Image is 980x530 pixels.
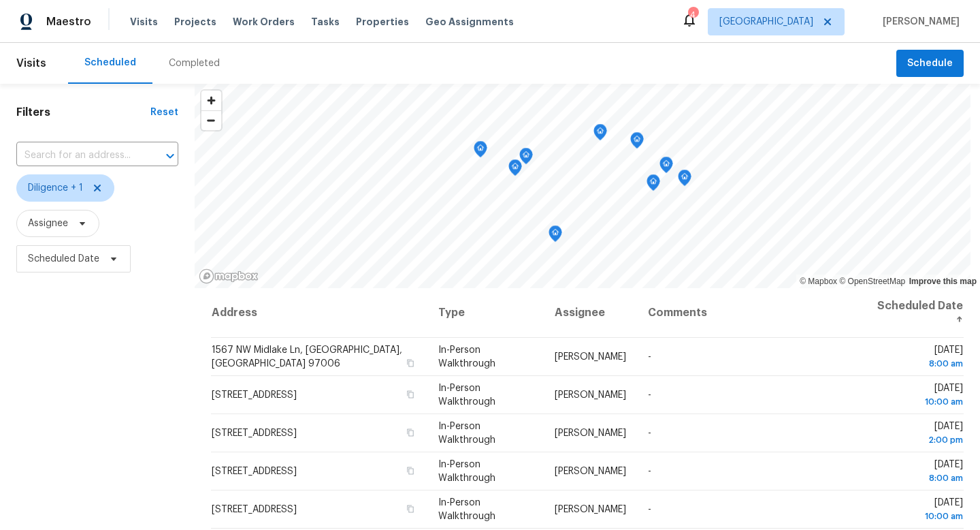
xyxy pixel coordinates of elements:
[874,422,963,447] span: [DATE]
[907,55,953,72] span: Schedule
[212,428,297,438] span: [STREET_ADDRESS]
[212,345,402,369] span: 1567 NW Midlake Ln, [GEOGRAPHIC_DATA], [GEOGRAPHIC_DATA] 97006
[874,395,963,409] div: 10:00 am
[863,288,964,338] th: Scheduled Date ↑
[356,15,409,29] span: Properties
[678,170,691,191] div: Map marker
[161,146,180,166] button: Open
[555,390,626,400] span: [PERSON_NAME]
[637,288,863,338] th: Comments
[438,460,495,483] span: In-Person Walkthrough
[874,460,963,485] span: [DATE]
[648,390,651,400] span: -
[874,357,963,371] div: 8:00 am
[555,352,626,362] span: [PERSON_NAME]
[169,57,220,70] div: Completed
[404,503,416,515] button: Copy Address
[201,110,221,130] button: Zoom out
[719,15,813,29] span: [GEOGRAPHIC_DATA]
[28,217,68,230] span: Assignee
[233,15,295,29] span: Work Orders
[28,181,83,195] span: Diligence + 1
[874,384,963,409] span: [DATE]
[311,17,340,27] span: Tasks
[474,141,487,162] div: Map marker
[404,357,416,369] button: Copy Address
[688,8,698,22] div: 4
[909,277,977,286] a: Improve this map
[212,390,297,400] span: [STREET_ADDRESS]
[659,157,673,178] div: Map marker
[648,428,651,438] span: -
[404,388,416,401] button: Copy Address
[896,50,964,78] button: Schedule
[438,422,495,445] span: In-Person Walkthrough
[199,268,259,284] a: Mapbox homepage
[404,465,416,477] button: Copy Address
[593,124,607,145] div: Map marker
[212,505,297,514] span: [STREET_ADDRESS]
[130,15,158,29] span: Visits
[874,345,963,371] span: [DATE]
[874,498,963,523] span: [DATE]
[211,288,427,338] th: Address
[404,426,416,439] button: Copy Address
[16,145,140,166] input: Search for an address...
[648,352,651,362] span: -
[427,288,544,338] th: Type
[647,174,660,196] div: Map marker
[438,345,495,369] span: In-Person Walkthrough
[544,288,637,338] th: Assignee
[648,505,651,514] span: -
[16,48,46,78] span: Visits
[28,252,99,266] span: Scheduled Date
[874,433,963,447] div: 2:00 pm
[508,159,522,181] div: Map marker
[549,225,562,247] div: Map marker
[877,15,960,29] span: [PERSON_NAME]
[150,106,178,119] div: Reset
[839,277,905,286] a: OpenStreetMap
[46,15,91,29] span: Maestro
[174,15,216,29] span: Projects
[84,56,136,69] div: Scheduled
[519,148,533,169] div: Map marker
[438,498,495,521] span: In-Person Walkthrough
[201,91,221,110] button: Zoom in
[874,471,963,485] div: 8:00 am
[874,510,963,523] div: 10:00 am
[16,106,150,119] h1: Filters
[630,132,644,153] div: Map marker
[195,84,970,288] canvas: Map
[438,384,495,407] span: In-Person Walkthrough
[555,505,626,514] span: [PERSON_NAME]
[555,428,626,438] span: [PERSON_NAME]
[201,111,221,130] span: Zoom out
[425,15,514,29] span: Geo Assignments
[212,467,297,476] span: [STREET_ADDRESS]
[648,467,651,476] span: -
[555,467,626,476] span: [PERSON_NAME]
[800,277,837,286] a: Mapbox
